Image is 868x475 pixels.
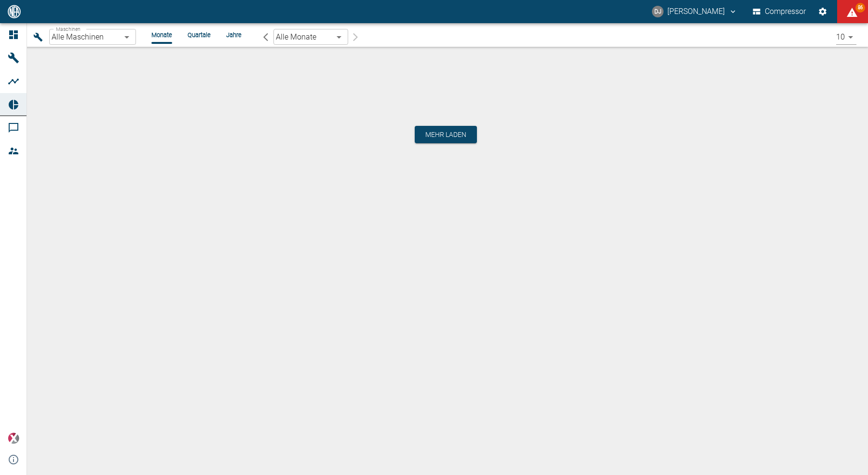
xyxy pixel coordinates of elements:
[151,30,172,40] li: Monate
[49,29,136,45] div: Alle Maschinen
[56,26,81,32] span: Maschinen
[415,126,477,143] button: Mehr laden
[188,30,211,40] li: Quartale
[257,29,273,45] button: arrow-back
[836,29,856,45] div: 10
[425,130,466,139] span: Mehr laden
[751,3,808,20] button: Compressor
[226,30,242,40] li: Jahre
[814,3,831,20] button: Einstellungen
[651,3,739,20] button: david.jasper@nea-x.de
[7,5,22,18] img: logo
[8,433,19,444] img: Xplore Logo
[855,3,865,13] span: 86
[652,6,664,17] div: DJ
[273,29,348,45] div: Alle Monate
